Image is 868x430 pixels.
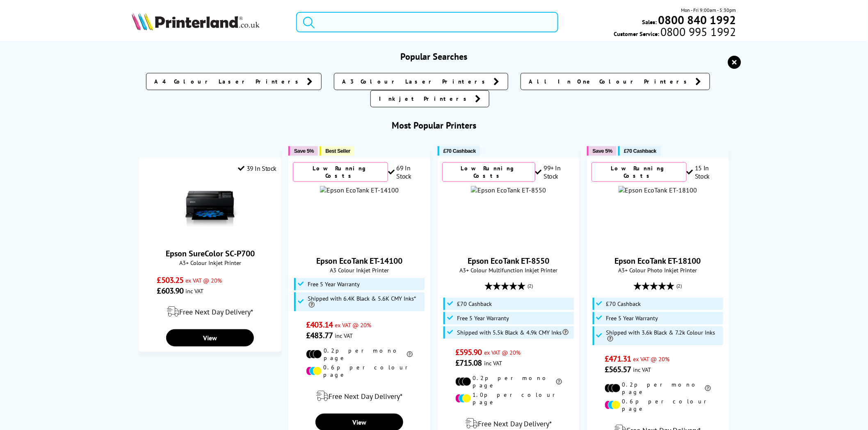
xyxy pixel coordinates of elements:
[587,146,617,156] button: Save 5%
[166,248,255,259] a: Epson SureColor SC-P700
[455,347,482,358] span: £595.90
[306,347,412,362] li: 0.2p per mono page
[155,77,303,86] span: A4 Colour Laser Printers
[443,148,476,154] span: £70 Cashback
[179,179,241,240] img: Epson SureColor SC-P700
[144,300,276,323] div: modal_delivery
[132,12,286,32] a: Printerland Logo
[334,73,508,90] a: A3 Colour Laser Printers
[484,349,521,356] span: ex VAT @ 20%
[179,233,241,242] a: Epson SureColor SC-P700
[677,278,682,294] span: (2)
[457,301,492,307] span: £70 Cashback
[438,146,480,156] button: £70 Cashback
[442,266,575,274] span: A3+ Colour Multifunction Inkjet Printer
[455,391,562,406] li: 1.0p per colour page
[592,162,687,182] div: Low Running Costs
[294,148,314,154] span: Save 5%
[471,186,546,194] img: Epson EcoTank ET-8550
[633,355,670,363] span: ex VAT @ 20%
[457,329,569,336] span: Shipped with 5.5k Black & 4.9k CMY Inks
[615,256,701,266] a: Epson EcoTank ET-18100
[238,164,276,172] div: 39 In Stock
[614,28,736,38] span: Customer Service:
[535,164,575,180] div: 99+ In Stock
[370,90,489,107] a: Inkjet Printers
[606,315,658,321] span: Free 5 Year Warranty
[185,287,203,295] span: inc VAT
[185,276,222,284] span: ex VAT @ 20%
[606,301,641,307] span: £70 Cashback
[132,51,736,62] h3: Popular Searches
[379,95,471,103] span: Inkjet Printers
[308,281,360,287] span: Free 5 Year Warranty
[528,278,533,294] span: (2)
[633,366,651,373] span: inc VAT
[144,259,276,267] span: A3+ Colour Inkjet Printer
[659,28,736,36] span: 0800 995 1992
[146,73,322,90] a: A4 Colour Laser Printers
[320,186,399,194] img: Epson EcoTank ET-14100
[593,148,612,154] span: Save 5%
[293,162,388,182] div: Low Running Costs
[605,353,631,364] span: £471.31
[687,164,724,180] div: 15 In Stock
[455,358,482,368] span: £715.08
[288,146,318,156] button: Save 5%
[605,398,711,412] li: 0.6p per colour page
[308,295,423,308] span: Shipped with 6.4K Black & 5.6K CMY Inks*
[468,256,549,266] a: Epson EcoTank ET-8550
[325,148,350,154] span: Best Seller
[296,12,558,32] input: Search product o
[529,77,692,86] span: All In One Colour Printers
[293,266,426,274] span: A3 Colour Inkjet Printer
[657,16,736,24] a: 0800 840 1992
[343,77,490,86] span: A3 Colour Laser Printers
[132,12,260,30] img: Printerland Logo
[157,285,184,296] span: £603.90
[642,18,657,26] span: Sales:
[521,73,710,90] a: All In One Colour Printers
[335,332,353,339] span: inc VAT
[166,329,254,346] a: View
[306,364,412,378] li: 0.6p per colour page
[605,364,631,375] span: £565.57
[335,321,371,329] span: ex VAT @ 20%
[157,275,184,285] span: £503.25
[606,329,721,342] span: Shipped with 3.6k Black & 7.2k Colour Inks
[681,6,736,14] span: Mon - Fri 9:00am - 5:30pm
[316,256,402,266] a: Epson EcoTank ET-14100
[658,12,736,27] b: 0800 840 1992
[455,374,562,389] li: 0.2p per mono page
[605,381,711,396] li: 0.2p per mono page
[306,319,333,330] span: £403.14
[457,315,509,321] span: Free 5 Year Warranty
[592,266,724,274] span: A3+ Colour Photo Inkjet Printer
[306,330,333,341] span: £483.77
[484,359,502,367] span: inc VAT
[619,186,697,194] img: Epson EcoTank ET-18100
[442,162,535,182] div: Low Running Costs
[388,164,426,180] div: 69 In Stock
[293,385,426,407] div: modal_delivery
[132,120,736,131] h3: Most Popular Printers
[320,146,354,156] button: Best Seller
[624,148,656,154] span: £70 Cashback
[618,146,660,156] button: £70 Cashback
